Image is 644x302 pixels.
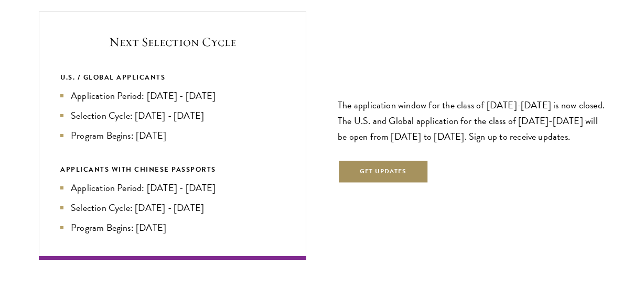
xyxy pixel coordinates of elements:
[60,220,285,235] li: Program Begins: [DATE]
[60,200,285,215] li: Selection Cycle: [DATE] - [DATE]
[338,97,605,144] p: The application window for the class of [DATE]-[DATE] is now closed. The U.S. and Global applicat...
[60,128,285,143] li: Program Begins: [DATE]
[338,160,429,184] button: Get Updates
[60,181,285,195] li: Application Period: [DATE] - [DATE]
[60,33,285,51] h5: Next Selection Cycle
[60,164,285,175] div: APPLICANTS WITH CHINESE PASSPORTS
[60,72,285,83] div: U.S. / GLOBAL APPLICANTS
[60,88,285,103] li: Application Period: [DATE] - [DATE]
[60,108,285,123] li: Selection Cycle: [DATE] - [DATE]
